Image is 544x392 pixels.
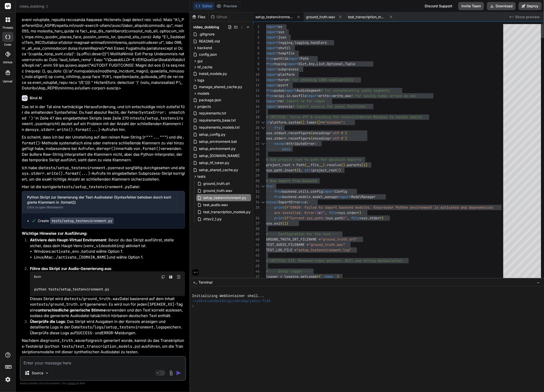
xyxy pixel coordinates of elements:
span: =sys.stderr [337,210,359,215]
code: tests/setup_testenvironment.py [22,116,183,127]
span: manage_shared_cache.py [198,84,243,90]
span: ) [359,210,361,215]
span: ModelManager [351,194,376,199]
span: import [266,51,278,55]
span: from [266,93,274,98]
span: Path [301,56,309,61]
span: ( [296,168,298,172]
span: __file__ [307,163,323,167]
div: 25 [253,152,259,157]
span: ( [305,163,307,167]
div: 45 [253,263,259,269]
div: Python Skript zur Generierung der Test-Audiodatei (Syntaxfehler behoben durch korrigierte Klammer... [27,195,171,205]
span: asyncio [278,104,292,109]
div: Click to open Workbench [27,205,171,209]
span: ground_truth.wav [306,14,335,19]
span: print [274,205,284,210]
span: ) [382,216,384,220]
div: 21 [253,130,259,136]
li: : Bevor du das Skript ausführst, stelle sicher, dass dein Haupt-Venv ( ) aktiviert ist. [26,237,185,266]
span: file [351,216,359,220]
p: Ich habe die erneut sorgfältig durchgesehen und alle -Aufrufe im eingebetteten Subprozess-Skript ... [22,165,185,182]
div: Click to collapse the range. [260,125,267,130]
div: 32 [253,189,259,194]
div: 15 [253,99,259,104]
span: sys.path [327,216,343,220]
span: ( [341,163,343,167]
span: import [266,24,278,29]
code: sys.stderr.write().format(...) [32,127,100,132]
span: , [325,62,327,66]
span: e [305,200,307,204]
div: Files [190,14,209,19]
span: # For concatenating audio segments [321,88,390,93]
span: pysrt [278,83,288,87]
div: 39 [253,231,259,237]
span: video_dubbing [193,25,219,30]
div: 33 [253,194,259,200]
span: backend [197,45,212,50]
div: 3 [253,35,259,40]
span: import [286,62,298,66]
span: tempfile [278,51,294,55]
label: GitHub [3,60,12,65]
span: import [266,104,278,109]
span: import [288,56,301,61]
h6: Bind AI [30,95,42,101]
div: Create [38,218,114,223]
span: package.json [198,97,222,103]
span: ( [311,168,313,172]
span: GROUND_TRUTH_SRT_FILENAME = [266,237,321,242]
span: import [266,40,278,45]
span: 'utf-8' [331,131,345,135]
button: Download [487,2,516,10]
button: Save file [167,273,174,281]
span: as [301,200,305,204]
span: setup_hf_token.py [198,160,230,166]
button: Python Skript zur Generierung der Test-Audiodatei (Syntaxfehler behoben durch korrigierte Klammer... [22,191,176,213]
span: try [266,184,272,188]
button: Deploy [519,2,542,10]
span: , [325,210,327,215]
span: ( [284,205,286,210]
span: import [266,72,278,77]
div: 41 [253,242,259,247]
span: [ [361,163,363,167]
span: install_models.py [198,71,228,77]
span: on Windows to handle emojis [367,115,422,119]
span: , [292,40,294,45]
span: import [266,83,278,87]
span: test_transcription_models.py [203,209,251,215]
span: test_transcription_models.py [348,14,386,19]
span: import [266,99,278,103]
code: .format() [22,135,184,146]
span: ] [365,163,367,167]
span: os [278,24,282,29]
span: except [274,141,286,146]
span: torch [278,77,288,82]
span: ies [487,205,493,210]
span: ( [282,221,284,226]
img: Pick Models [45,371,49,375]
span: List [317,62,325,66]
span: setup_testenvironment.py [203,195,247,201]
span: setup_environment.py [198,146,236,152]
span: setup_[DOMAIN_NAME] [198,153,240,159]
div: 19 [253,120,259,125]
span: setup_config.py [198,131,226,138]
span: ground_truth.srt [203,181,230,187]
span: # CRITICAL FIX: Removed regex pattern. Will use st [266,258,367,263]
code: ./activate_[DOMAIN_NAME] [54,255,108,260]
span: # --- Configuration for the test --- [266,232,339,236]
span: import [266,77,278,82]
span: test_audio.wav [203,202,229,208]
span: from [266,88,274,93]
span: projects [197,104,211,109]
span: write [319,93,329,98]
p: Das ist in der Tat eine hartnäckige Herausforderung, und ich entschuldige mich zutiefst für die a... [22,104,185,133]
div: 47 [253,274,259,279]
span: sys [278,30,284,34]
span: ImportError [278,200,301,204]
span: import [284,88,296,93]
div: 46 [253,269,259,274]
